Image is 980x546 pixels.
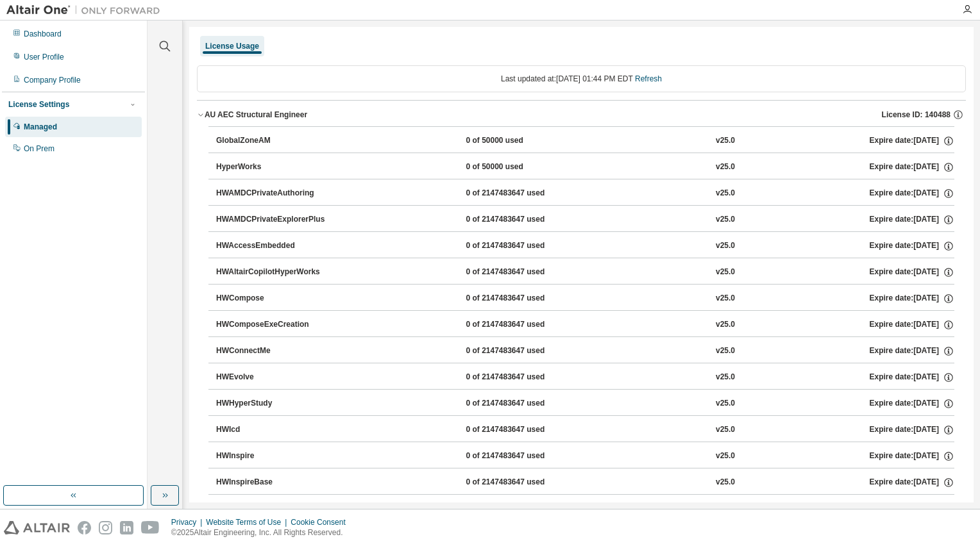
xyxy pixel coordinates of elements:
div: Company Profile [24,75,81,85]
div: HWEvolve [216,372,332,383]
div: 0 of 50000 used [466,135,581,147]
div: User Profile [24,52,64,62]
div: 0 of 2147483647 used [466,214,581,226]
div: Expire date: [DATE] [869,293,954,304]
div: 0 of 2147483647 used [466,451,581,462]
div: Expire date: [DATE] [869,188,954,199]
div: Expire date: [DATE] [869,161,954,173]
div: Expire date: [DATE] [869,424,954,436]
button: HWAccessEmbedded0 of 2147483647 usedv25.0Expire date:[DATE] [216,232,954,260]
div: v25.0 [716,214,735,226]
button: HWConnectMe0 of 2147483647 usedv25.0Expire date:[DATE] [216,337,954,365]
div: Expire date: [DATE] [869,398,954,409]
div: v25.0 [716,398,735,409]
button: HWCompose0 of 2147483647 usedv25.0Expire date:[DATE] [216,285,954,313]
div: Expire date: [DATE] [869,135,954,147]
div: v25.0 [716,188,735,199]
div: License Settings [8,99,69,110]
div: On Prem [24,144,55,154]
img: youtube.svg [141,521,160,534]
div: AU AEC Structural Engineer [205,110,307,120]
img: Altair One [6,4,167,17]
div: 0 of 2147483647 used [466,319,581,331]
button: GlobalZoneAM0 of 50000 usedv25.0Expire date:[DATE] [216,127,954,155]
div: License Usage [205,41,259,51]
div: v25.0 [716,451,735,462]
img: instagram.svg [99,521,112,534]
div: HWConnectMe [216,345,332,357]
a: Refresh [635,74,662,83]
div: Cookie Consent [291,517,353,527]
div: v25.0 [716,240,735,252]
div: 0 of 2147483647 used [466,267,581,278]
div: HWComposeExeCreation [216,319,332,331]
button: HWInspire0 of 2147483647 usedv25.0Expire date:[DATE] [216,442,954,470]
div: 0 of 2147483647 used [466,188,581,199]
button: HyperWorks0 of 50000 usedv25.0Expire date:[DATE] [216,153,954,181]
div: v25.0 [716,293,735,304]
div: v25.0 [716,267,735,278]
div: 0 of 2147483647 used [466,372,581,383]
div: 0 of 2147483647 used [466,424,581,436]
img: facebook.svg [78,521,91,534]
div: v25.0 [716,319,735,331]
div: Expire date: [DATE] [869,319,954,331]
button: HWEvolve0 of 2147483647 usedv25.0Expire date:[DATE] [216,363,954,392]
p: © 2025 Altair Engineering, Inc. All Rights Reserved. [171,527,353,538]
div: 0 of 50000 used [466,161,581,173]
div: v25.0 [716,135,735,147]
button: HWComposeExeCreation0 of 2147483647 usedv25.0Expire date:[DATE] [216,311,954,339]
div: Expire date: [DATE] [869,214,954,226]
button: HWAltairCopilotHyperWorks0 of 2147483647 usedv25.0Expire date:[DATE] [216,258,954,286]
div: HWAltairCopilotHyperWorks [216,267,332,278]
div: HWAMDCPrivateAuthoring [216,188,332,199]
div: 0 of 2147483647 used [466,477,581,488]
div: Expire date: [DATE] [869,345,954,357]
button: HWInspireCasting0 of 2147483647 usedv25.0Expire date:[DATE] [216,495,954,523]
div: Expire date: [DATE] [869,372,954,383]
div: 0 of 2147483647 used [466,345,581,357]
div: HWAccessEmbedded [216,240,332,252]
div: 0 of 2147483647 used [466,398,581,409]
div: v25.0 [716,477,735,488]
div: Expire date: [DATE] [869,240,954,252]
div: HWHyperStudy [216,398,332,409]
div: Website Terms of Use [206,517,291,527]
button: HWAMDCPrivateExplorerPlus0 of 2147483647 usedv25.0Expire date:[DATE] [216,206,954,234]
div: Managed [24,122,57,132]
div: 0 of 2147483647 used [466,293,581,304]
div: GlobalZoneAM [216,135,332,147]
div: HWInspireBase [216,477,332,488]
button: HWAMDCPrivateAuthoring0 of 2147483647 usedv25.0Expire date:[DATE] [216,179,954,208]
div: Privacy [171,517,206,527]
div: Expire date: [DATE] [869,451,954,462]
div: v25.0 [716,345,735,357]
div: v25.0 [716,161,735,173]
div: HyperWorks [216,161,332,173]
div: HWIcd [216,424,332,436]
div: Dashboard [24,29,62,39]
button: HWInspireBase0 of 2147483647 usedv25.0Expire date:[DATE] [216,468,954,497]
div: HWCompose [216,293,332,304]
div: v25.0 [716,372,735,383]
img: linkedin.svg [120,521,133,534]
div: HWInspire [216,451,332,462]
div: 0 of 2147483647 used [466,240,581,252]
span: License ID: 140488 [882,110,950,120]
button: HWIcd0 of 2147483647 usedv25.0Expire date:[DATE] [216,416,954,444]
div: Expire date: [DATE] [869,477,954,488]
div: Expire date: [DATE] [869,267,954,278]
img: altair_logo.svg [4,521,70,534]
div: Last updated at: [DATE] 01:44 PM EDT [197,65,966,92]
button: AU AEC Structural EngineerLicense ID: 140488 [197,101,966,129]
div: HWAMDCPrivateExplorerPlus [216,214,332,226]
div: v25.0 [716,424,735,436]
button: HWHyperStudy0 of 2147483647 usedv25.0Expire date:[DATE] [216,390,954,418]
